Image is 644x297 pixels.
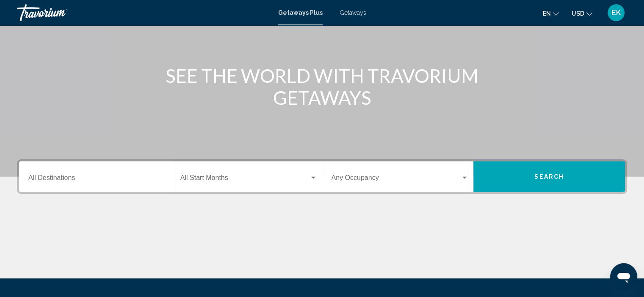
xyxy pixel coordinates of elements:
[572,10,584,17] span: USD
[278,9,323,16] a: Getaways Plus
[572,7,592,19] button: Change currency
[163,65,481,109] h1: SEE THE WORLD WITH TRAVORIUM GETAWAYS
[19,161,625,192] div: Search widget
[611,8,621,17] span: EK
[340,9,366,16] a: Getaways
[543,7,559,19] button: Change language
[473,161,625,192] button: Search
[17,4,270,21] a: Travorium
[605,4,627,22] button: User Menu
[543,10,551,17] span: en
[610,263,637,290] iframe: Кнопка запуска окна обмена сообщениями
[534,174,564,180] span: Search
